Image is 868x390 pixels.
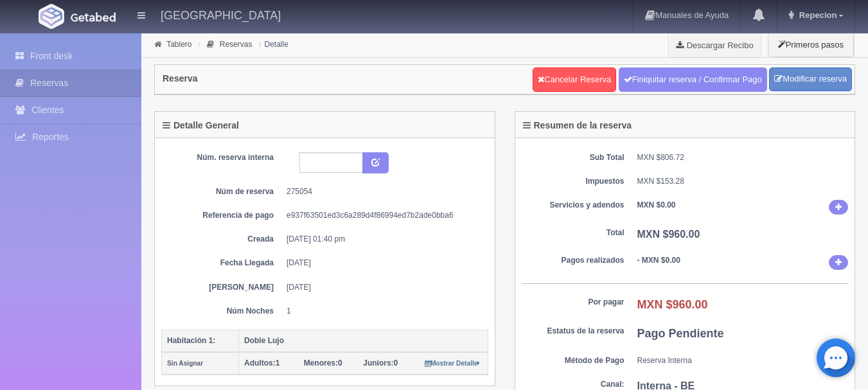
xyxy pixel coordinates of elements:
[637,355,849,366] dd: Reserva Interna
[669,32,761,58] a: Descargar Recibo
[637,152,849,163] dd: MXN $806.72
[619,67,767,92] a: Finiquitar reserva / Confirmar Pago
[796,10,837,20] span: Repecion
[522,297,624,308] dt: Por pagar
[171,186,274,197] dt: Núm de reserva
[287,186,479,197] dd: 275054
[171,152,274,163] dt: Núm. reserva interna
[163,121,239,130] h4: Detalle General
[287,210,479,221] dd: e937f63501ed3c6a289d4f86994ed7b2ade0bba6
[523,121,632,130] h4: Resumen de la reserva
[239,330,488,352] th: Doble Lujo
[171,258,274,269] dt: Fecha Llegada
[256,38,292,50] li: Detalle
[167,336,215,345] b: Habitación 1:
[522,355,624,366] dt: Método de Pago
[244,359,279,368] span: 1
[39,4,64,29] img: Getabed
[637,229,700,240] b: MXN $960.00
[304,359,342,368] span: 0
[637,176,849,187] dd: MXN $153.28
[769,67,852,91] a: Modificar reserva
[363,359,398,368] span: 0
[287,234,479,245] dd: [DATE] 01:40 pm
[166,40,191,49] a: Tablero
[637,256,680,265] b: - MXN $0.00
[522,152,624,163] dt: Sub Total
[768,32,854,57] button: Primeros pasos
[171,234,274,245] dt: Creada
[637,200,676,209] b: MXN $0.00
[171,306,274,317] dt: Núm Noches
[171,282,274,293] dt: [PERSON_NAME]
[522,200,624,211] dt: Servicios y adendos
[167,360,203,367] small: Sin Asignar
[363,359,393,368] strong: Juniors:
[425,360,481,367] small: Mostrar Detalle
[637,327,724,340] b: Pago Pendiente
[161,6,281,22] h4: [GEOGRAPHIC_DATA]
[522,326,624,337] dt: Estatus de la reserva
[171,210,274,221] dt: Referencia de pago
[163,74,198,84] h4: Reserva
[287,258,479,269] dd: [DATE]
[522,176,624,187] dt: Impuestos
[220,40,252,49] a: Reservas
[522,227,624,238] dt: Total
[244,359,276,368] strong: Adultos:
[287,282,479,293] dd: [DATE]
[533,67,616,92] a: Cancelar Reserva
[287,306,479,317] dd: 1
[304,359,338,368] strong: Menores:
[425,359,481,368] a: Mostrar Detalle
[522,255,624,266] dt: Pagos realizados
[637,298,708,311] b: MXN $960.00
[71,12,116,22] img: Getabed
[522,379,624,390] dt: Canal:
